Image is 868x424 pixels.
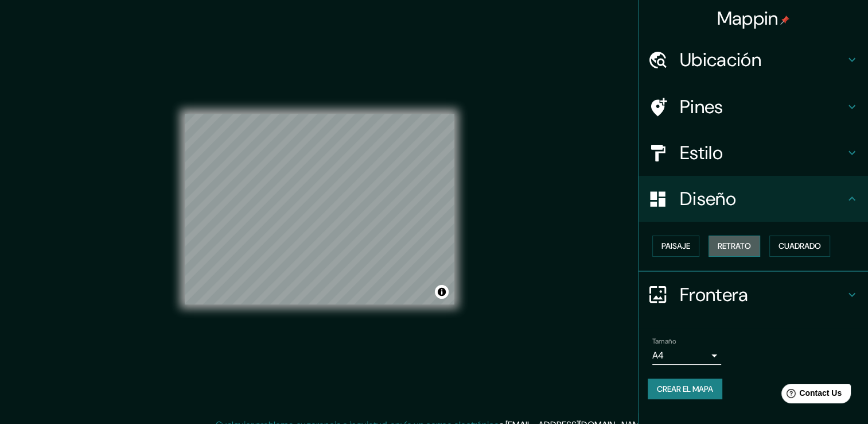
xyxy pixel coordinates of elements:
[652,346,721,365] div: A4
[769,236,830,257] button: Cuadrado
[652,236,699,257] button: Paisaje
[639,37,868,83] div: Ubicación
[709,236,760,257] button: Retrato
[639,272,868,318] div: Frontera
[680,141,845,164] h4: Estilo
[680,187,845,210] h4: Diseño
[639,130,868,176] div: Estilo
[680,95,845,118] h4: Pines
[648,379,722,400] button: Crear el mapa
[680,48,845,71] h4: Ubicación
[657,382,713,396] font: Crear el mapa
[185,114,454,304] canvas: Mapa
[780,16,789,25] img: pin-icon.png
[680,283,845,306] h4: Frontera
[717,6,779,30] font: Mappin
[766,379,855,411] iframe: Help widget launcher
[435,285,449,299] button: Alternar atribución
[639,84,868,130] div: Pines
[639,176,868,222] div: Diseño
[661,239,690,253] font: Paisaje
[779,239,821,253] font: Cuadrado
[718,239,751,253] font: Retrato
[652,336,676,346] label: Tamaño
